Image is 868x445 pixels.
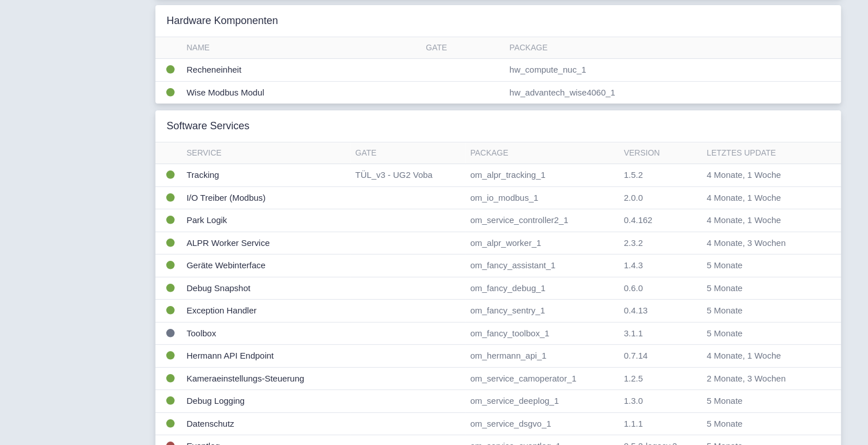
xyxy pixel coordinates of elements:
[466,277,619,300] td: om_fancy_debug_1
[182,81,422,104] td: Wise Modbus Modul
[702,255,819,277] td: 5 Monate
[421,37,505,59] th: Gate
[702,232,819,255] td: 4 Monate, 3 Wochen
[167,15,278,27] h3: Hardware Komponenten
[466,345,619,368] td: om_hermann_api_1
[624,396,643,406] span: 1.3.0
[351,164,466,187] td: TÜL_v3 - UG2 Voba
[702,322,819,345] td: 5 Monate
[182,186,351,209] td: I/O Treiber (Modbus)
[702,209,819,232] td: 4 Monate, 1 Woche
[182,59,422,82] td: Recheneinheit
[182,300,351,323] td: Exception Handler
[466,390,619,413] td: om_service_deeplog_1
[466,412,619,435] td: om_service_dsgvo_1
[624,215,653,225] span: 0.4.162
[182,164,351,187] td: Tracking
[182,367,351,390] td: Kameraeinstellungs-Steuerung
[624,374,643,383] span: 1.2.5
[505,37,841,59] th: Package
[182,390,351,413] td: Debug Logging
[624,238,643,248] span: 2.3.2
[505,59,841,82] td: hw_compute_nuc_1
[624,260,643,270] span: 1.4.3
[702,390,819,413] td: 5 Monate
[466,164,619,187] td: om_alpr_tracking_1
[619,142,702,164] th: Version
[182,322,351,345] td: Toolbox
[624,328,643,338] span: 3.1.1
[351,142,466,164] th: Gate
[182,277,351,300] td: Debug Snapshot
[182,209,351,232] td: Park Logik
[466,142,619,164] th: Package
[702,142,819,164] th: Letztes Update
[182,142,351,164] th: Service
[624,170,643,180] span: 1.5.2
[702,186,819,209] td: 4 Monate, 1 Woche
[466,300,619,323] td: om_fancy_sentry_1
[702,367,819,390] td: 2 Monate, 3 Wochen
[182,37,422,59] th: Name
[624,283,643,293] span: 0.6.0
[702,164,819,187] td: 4 Monate, 1 Woche
[182,412,351,435] td: Datenschutz
[466,367,619,390] td: om_service_camoperator_1
[702,345,819,368] td: 4 Monate, 1 Woche
[182,345,351,368] td: Hermann API Endpoint
[466,186,619,209] td: om_io_modbus_1
[182,255,351,277] td: Geräte Webinterface
[167,120,250,133] h3: Software Services
[466,255,619,277] td: om_fancy_assistant_1
[182,232,351,255] td: ALPR Worker Service
[505,81,841,104] td: hw_advantech_wise4060_1
[702,277,819,300] td: 5 Monate
[624,193,643,202] span: 2.0.0
[466,322,619,345] td: om_fancy_toolbox_1
[624,351,648,360] span: 0.7.14
[702,300,819,323] td: 5 Monate
[466,209,619,232] td: om_service_controller2_1
[466,232,619,255] td: om_alpr_worker_1
[624,419,643,428] span: 1.1.1
[624,305,648,315] span: 0.4.13
[702,412,819,435] td: 5 Monate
